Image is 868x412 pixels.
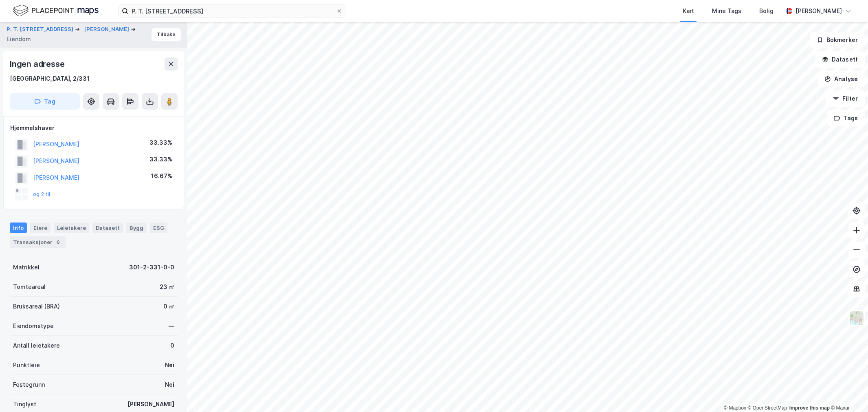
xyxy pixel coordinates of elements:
[170,341,174,350] div: 0
[149,154,172,164] div: 33.33%
[13,341,60,350] div: Antall leietakere
[13,360,40,370] div: Punktleie
[149,138,172,148] div: 33.33%
[169,321,174,331] div: —
[160,282,174,292] div: 23 ㎡
[13,4,99,18] img: logo.f888ab2527a4732fd821a326f86c7f29.svg
[10,236,66,248] div: Transaksjoner
[789,405,830,411] a: Improve this map
[127,399,174,409] div: [PERSON_NAME]
[10,57,66,71] div: Ingen adresse
[163,302,174,311] div: 0 ㎡
[827,110,865,126] button: Tags
[826,90,865,107] button: Filter
[10,74,90,84] div: [GEOGRAPHIC_DATA], 2/331
[817,71,865,87] button: Analyse
[13,380,45,390] div: Festegrunn
[152,28,181,41] button: Tilbake
[150,223,167,233] div: ESG
[748,405,787,411] a: OpenStreetMap
[13,321,54,331] div: Eiendomstype
[92,223,123,233] div: Datasett
[827,373,868,412] div: Kontrollprogram for chat
[7,34,31,44] div: Eiendom
[712,6,741,16] div: Mine Tags
[13,302,60,311] div: Bruksareal (BRA)
[54,238,62,246] div: 6
[683,6,694,16] div: Kart
[54,223,89,233] div: Leietakere
[151,171,172,181] div: 16.67%
[849,311,864,326] img: Z
[13,282,46,292] div: Tomteareal
[10,123,177,133] div: Hjemmelshaver
[84,25,131,33] button: [PERSON_NAME]
[795,6,842,16] div: [PERSON_NAME]
[13,262,40,272] div: Matrikkel
[724,405,746,411] a: Mapbox
[815,51,865,68] button: Datasett
[7,25,75,33] button: P. T. [STREET_ADDRESS]
[13,399,36,409] div: Tinglyst
[165,380,174,390] div: Nei
[759,6,774,16] div: Bolig
[810,32,865,48] button: Bokmerker
[827,373,868,412] iframe: Chat Widget
[165,360,174,370] div: Nei
[128,5,336,17] input: Søk på adresse, matrikkel, gårdeiere, leietakere eller personer
[126,223,147,233] div: Bygg
[30,223,51,233] div: Eiere
[129,262,174,272] div: 301-2-331-0-0
[10,223,27,233] div: Info
[10,93,80,110] button: Tag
